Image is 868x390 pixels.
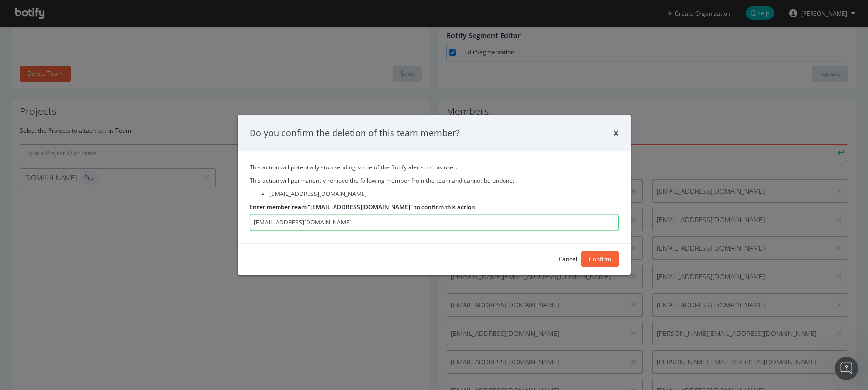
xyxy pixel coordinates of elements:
label: Enter member team "[EMAIL_ADDRESS][DOMAIN_NAME]" to confirm this action [250,203,475,211]
iframe: Intercom live chat [835,357,858,380]
div: modal [238,115,631,275]
p: This action will potentially stop sending some of the Botify alerts to this user. [250,163,619,171]
div: Do you confirm the deletion of this team member? [250,127,460,139]
li: [EMAIL_ADDRESS][DOMAIN_NAME] [269,190,619,198]
button: Cancel [559,251,577,267]
div: times [613,127,619,139]
div: Cancel [559,255,577,263]
p: This action will permanently remove the following member from the team and cannot be undone: [250,176,619,185]
div: Confirm [589,255,611,263]
button: Confirm [581,251,619,267]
